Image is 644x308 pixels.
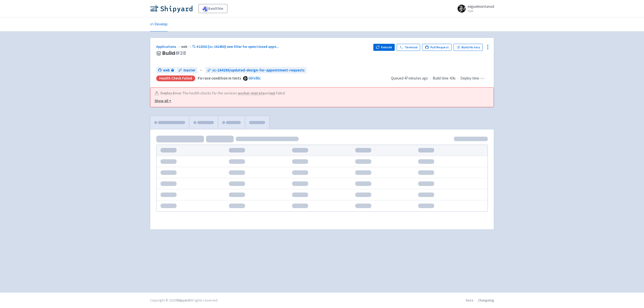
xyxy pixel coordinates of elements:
[182,91,286,96] span: The health checks for the services , and failed.
[460,75,479,81] span: Deploy time
[212,67,305,73] span: sc-164286/updated-design-for-appointment-requests
[176,298,189,302] a: Shipyard
[205,67,307,74] a: sc-164286/updated-design-for-appointment-requests
[466,298,473,302] a: Docs
[455,5,494,13] a: miguelmontanod User
[160,91,182,96] b: Deploy Error
[183,67,195,73] span: master
[468,9,494,13] small: User
[154,98,485,104] button: Show all +
[404,76,428,81] time: 47 minutes ago
[391,75,488,81] div: · ·
[150,17,168,31] a: Develop
[162,50,186,56] span: Build
[181,44,192,49] span: web
[433,75,449,81] span: Build time
[150,298,218,303] div: Copyright © 2025 All rights reserved.
[163,67,170,73] span: web
[238,91,250,96] a: worker
[391,76,428,81] span: Queued
[150,5,192,13] img: Shipyard logo
[480,75,485,81] span: -:--
[156,44,181,49] a: Applications
[198,4,227,13] a: healthie
[176,67,197,74] a: master
[156,75,195,81] div: Health check failed
[422,44,452,51] a: Pull Request
[478,298,494,302] a: Changelog
[198,76,241,81] strong: Fix race condition in tests
[450,75,456,81] span: 4.9s
[154,98,171,103] u: Show all +
[192,44,280,49] a: #22032 [sc-162450] new filter for open/closed appo...
[196,44,279,49] span: #22032 [sc-162450] new filter for open/closed appo ...
[397,44,420,51] a: Terminal
[156,67,176,74] a: web
[270,91,275,96] a: api
[468,4,494,9] span: miguelmontanod
[454,44,483,51] a: Build History
[251,91,264,96] a: migrate
[199,67,203,73] span: ←
[373,44,395,51] button: Rebuild
[175,50,186,57] span: # 28
[249,76,261,81] a: 66fe86c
